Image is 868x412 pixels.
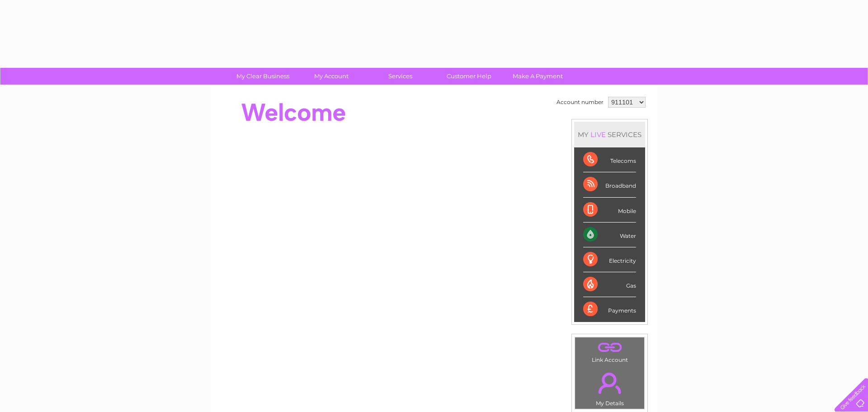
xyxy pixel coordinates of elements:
[583,247,636,272] div: Electricity
[574,122,645,147] div: MY SERVICES
[575,365,645,409] td: My Details
[589,130,608,139] div: LIVE
[577,367,642,399] a: .
[583,198,636,223] div: Mobile
[583,297,636,322] div: Payments
[575,337,645,365] td: Link Account
[583,223,636,247] div: Water
[583,272,636,297] div: Gas
[363,68,438,85] a: Services
[294,68,369,85] a: My Account
[226,68,300,85] a: My Clear Business
[583,172,636,197] div: Broadband
[577,340,642,355] a: .
[500,68,575,85] a: Make A Payment
[554,95,606,110] td: Account number
[583,147,636,172] div: Telecoms
[432,68,506,85] a: Customer Help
